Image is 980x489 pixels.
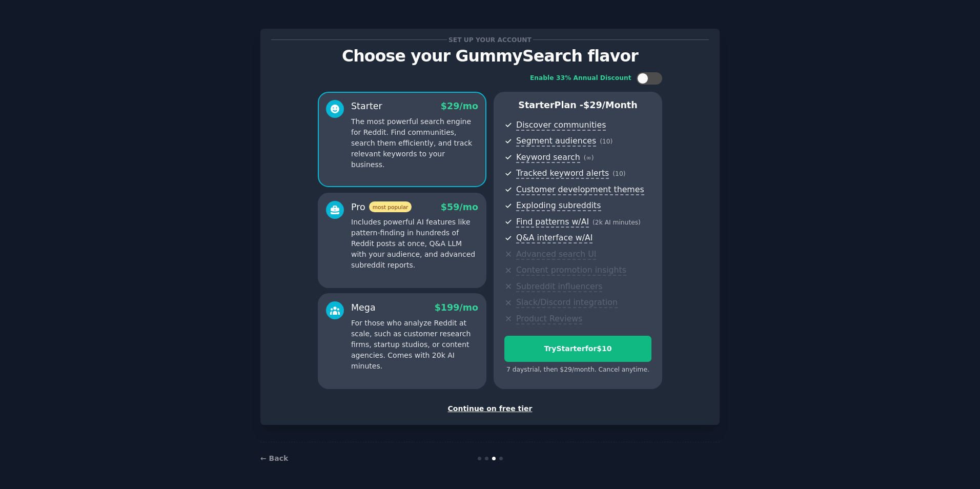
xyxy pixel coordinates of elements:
[516,168,609,179] span: Tracked keyword alerts
[516,185,644,195] span: Customer development themes
[516,281,602,292] span: Subreddit influencers
[516,265,626,276] span: Content promotion insights
[516,136,596,147] span: Segment audiences
[441,202,478,212] span: $ 59 /mo
[593,219,641,226] span: ( 2k AI minutes )
[516,297,618,308] span: Slack/Discord integration
[435,302,478,313] span: $ 199 /mo
[612,170,625,177] span: ( 10 )
[516,249,596,260] span: Advanced search UI
[369,201,412,212] span: most popular
[504,99,651,112] p: Starter Plan -
[516,233,593,243] span: Q&A interface w/AI
[504,336,651,362] button: TryStarterfor$10
[583,100,638,110] span: $ 29 /month
[351,100,382,113] div: Starter
[584,154,594,161] span: ( ∞ )
[516,217,589,228] span: Find patterns w/AI
[351,116,478,170] p: The most powerful search engine for Reddit. Find communities, search them efficiently, and track ...
[516,314,582,324] span: Product Reviews
[516,120,606,131] span: Discover communities
[516,200,601,211] span: Exploding subreddits
[441,101,478,111] span: $ 29 /mo
[260,454,288,462] a: ← Back
[504,365,651,375] div: 7 days trial, then $ 29 /month . Cancel anytime.
[351,318,478,372] p: For those who analyze Reddit at scale, such as customer research firms, startup studios, or conte...
[447,34,534,45] span: Set up your account
[505,343,651,354] div: Try Starter for $10
[600,138,612,145] span: ( 10 )
[271,403,709,414] div: Continue on free tier
[271,47,709,65] p: Choose your GummySearch flavor
[351,301,376,314] div: Mega
[351,217,478,271] p: Includes powerful AI features like pattern-finding in hundreds of Reddit posts at once, Q&A LLM w...
[530,74,631,83] div: Enable 33% Annual Discount
[516,152,580,163] span: Keyword search
[351,201,412,214] div: Pro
